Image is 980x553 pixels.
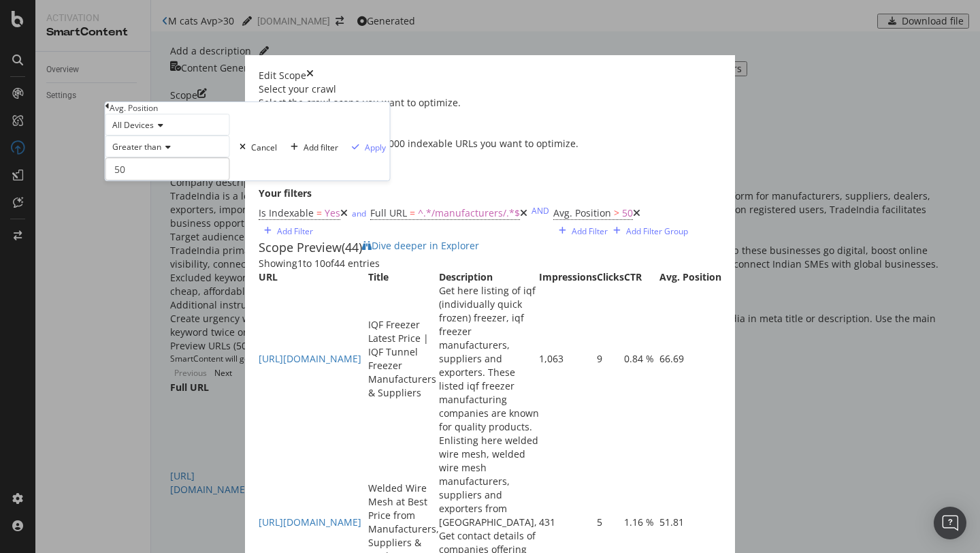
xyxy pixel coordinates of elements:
[342,114,390,180] button: Apply
[410,206,415,219] span: =
[624,516,659,529] div: 1.16 %
[527,204,553,217] button: AND
[259,69,306,82] div: Edit Scope
[259,516,361,528] a: [URL][DOMAIN_NAME]
[624,270,659,284] th: CTR
[304,142,338,153] div: Add filter
[532,205,549,217] div: AND
[539,352,597,366] div: 1,063
[626,225,688,237] div: Add Filter Group
[368,318,439,400] div: IQF Freezer Latest Price | IQF Tunnel Freezer Manufacturers & Suppliers
[572,225,608,237] div: Add Filter
[259,223,313,239] button: Add Filter
[306,69,314,82] div: times
[539,516,597,529] div: 431
[597,352,624,366] div: 9
[362,239,479,257] a: Dive deeper in Explorer
[659,270,721,284] th: Avg. Position
[259,206,314,219] span: Is Indexable
[259,137,721,151] div: Add filters to define up to 50,000 indexable URLs you want to optimize.
[110,102,158,114] div: Avg. Position
[934,507,966,539] div: Open Intercom Messenger
[365,142,386,153] div: Apply
[259,270,368,284] th: URL
[597,270,624,284] th: Clicks
[281,114,342,180] button: Add filter
[439,270,539,284] th: Description
[659,516,721,529] div: 51.81
[259,257,380,270] div: Showing 1 to 10 of 44 entries
[316,206,322,219] span: =
[614,206,619,219] span: >
[368,270,439,284] th: Title
[348,207,370,220] button: and
[553,223,608,239] button: Add Filter
[259,187,312,200] label: Your filters
[553,206,611,219] span: Avg. Position
[352,208,366,219] div: and
[597,516,624,529] div: 5
[259,96,721,110] div: Select the crawl scope you want to optimize.
[624,352,659,366] div: 0.84 %
[259,82,721,96] div: Select your crawl
[622,206,633,219] span: 50
[370,206,407,219] span: Full URL
[259,352,361,365] a: [URL][DOMAIN_NAME]
[112,141,161,153] span: Greater than
[418,206,520,219] span: ^.*/manufacturers/.*$
[277,225,313,237] div: Add Filter
[259,239,362,257] div: Scope Preview (44)
[251,142,277,153] div: Cancel
[325,206,340,219] span: Yes
[439,284,539,434] div: Get here listing of iqf (individually quick frozen) freezer, iqf freezer manufacturers, suppliers...
[539,270,597,284] th: Impressions
[372,239,479,252] span: Dive deeper in Explorer
[659,352,721,366] div: 66.69
[112,119,154,131] span: All Devices
[259,123,721,137] div: Define your scope
[230,114,281,180] button: Cancel
[608,223,688,239] button: Add Filter Group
